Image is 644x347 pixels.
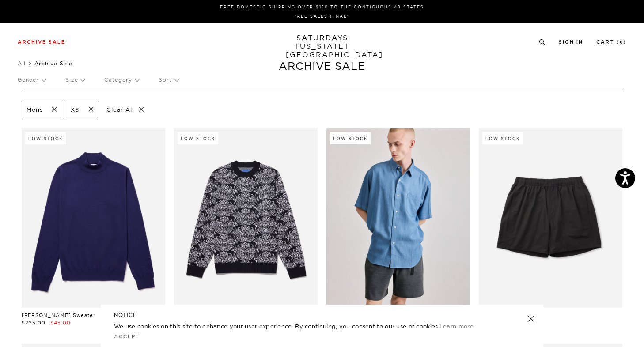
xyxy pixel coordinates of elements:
[114,333,140,339] a: Accept
[34,60,72,67] span: Archive Sale
[102,102,148,117] p: Clear All
[18,60,26,67] a: All
[71,106,79,113] p: XS
[18,70,45,90] p: Gender
[286,34,359,59] a: SATURDAYS[US_STATE][GEOGRAPHIC_DATA]
[114,322,499,331] p: We use cookies on this site to enhance your user experience. By continuing, you consent to our us...
[50,320,71,326] span: $45.00
[22,320,45,326] span: $225.00
[330,132,371,144] div: Low Stock
[114,311,530,319] h5: NOTICE
[21,4,623,10] p: FREE DOMESTIC SHIPPING OVER $150 TO THE CONTIGUOUS 48 STATES
[18,40,65,45] a: Archive Sale
[22,312,95,318] a: [PERSON_NAME] Sweater
[65,70,84,90] p: Size
[559,40,583,45] a: Sign In
[178,132,218,144] div: Low Stock
[104,70,139,90] p: Category
[21,13,623,19] p: *ALL SALES FINAL*
[620,41,623,45] small: 0
[596,40,626,45] a: Cart (0)
[159,70,178,90] p: Sort
[439,323,474,330] a: Learn more
[482,132,523,144] div: Low Stock
[25,132,66,144] div: Low Stock
[27,106,42,113] p: Mens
